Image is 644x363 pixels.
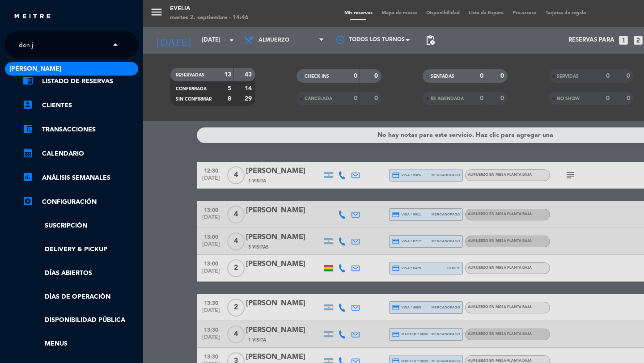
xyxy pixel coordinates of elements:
i: calendar_month [22,148,33,158]
a: Menus [22,339,139,349]
i: account_box [22,99,33,110]
i: assessment [22,172,33,182]
a: calendar_monthCalendario [22,148,139,159]
i: account_balance_wallet [22,123,33,134]
img: MEITRE [13,13,51,20]
a: account_boxClientes [22,100,139,111]
span: [PERSON_NAME] [9,64,61,74]
span: pending_actions [425,35,436,46]
i: chrome_reader_mode [22,75,33,86]
a: assessmentANÁLISIS SEMANALES [22,173,139,183]
a: Delivery & Pickup [22,245,139,255]
a: Suscripción [22,221,139,231]
a: Configuración [22,197,139,207]
a: Días abiertos [22,268,139,279]
a: chrome_reader_modeListado de Reservas [22,76,139,87]
a: account_balance_walletTransacciones [22,124,139,135]
i: settings_applications [22,196,33,207]
a: Días de Operación [22,292,139,302]
a: Disponibilidad pública [22,315,139,325]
